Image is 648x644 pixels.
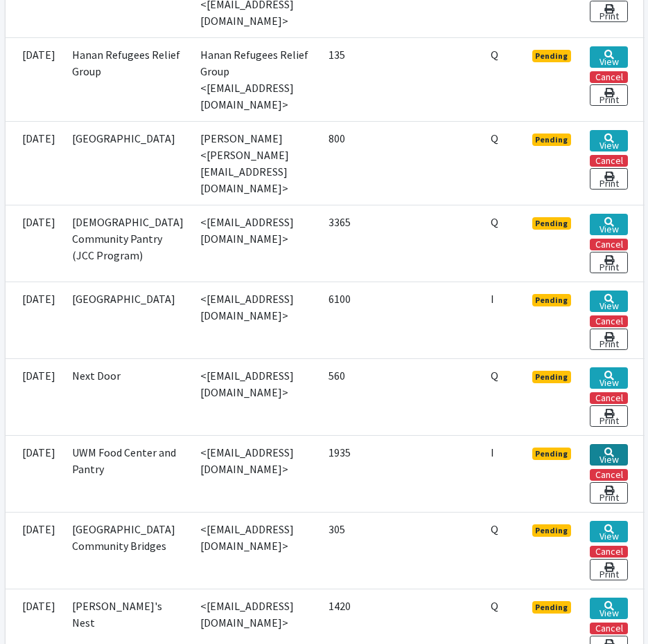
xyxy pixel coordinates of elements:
[590,329,628,350] a: Print
[6,512,64,589] td: [DATE]
[6,435,64,512] td: [DATE]
[532,601,572,614] span: Pending
[64,37,192,121] td: Hanan Refugees Relief Group
[6,37,64,121] td: [DATE]
[590,315,628,327] button: Cancel
[532,50,572,62] span: Pending
[590,598,628,619] a: View
[64,121,192,205] td: [GEOGRAPHIC_DATA]
[491,215,498,229] abbr: Quantity
[590,405,628,427] a: Print
[590,239,628,250] button: Cancel
[532,448,572,460] span: Pending
[590,130,628,151] a: View
[532,371,572,383] span: Pending
[320,282,383,358] td: 6100
[590,469,628,481] button: Cancel
[192,205,320,282] td: <[EMAIL_ADDRESS][DOMAIN_NAME]>
[6,282,64,358] td: [DATE]
[64,512,192,589] td: [GEOGRAPHIC_DATA] Community Bridges
[192,358,320,435] td: <[EMAIL_ADDRESS][DOMAIN_NAME]>
[192,121,320,205] td: [PERSON_NAME] <[PERSON_NAME][EMAIL_ADDRESS][DOMAIN_NAME]>
[192,435,320,512] td: <[EMAIL_ADDRESS][DOMAIN_NAME]>
[320,205,383,282] td: 3365
[192,37,320,121] td: Hanan Refugees Relief Group <[EMAIL_ADDRESS][DOMAIN_NAME]>
[590,444,628,466] a: View
[532,217,572,230] span: Pending
[590,84,628,106] a: Print
[491,599,498,613] abbr: Quantity
[532,524,572,537] span: Pending
[590,521,628,542] a: View
[64,282,192,358] td: [GEOGRAPHIC_DATA]
[491,445,494,459] abbr: Individual
[6,205,64,282] td: [DATE]
[590,168,628,190] a: Print
[532,294,572,306] span: Pending
[6,121,64,205] td: [DATE]
[320,121,383,205] td: 800
[590,46,628,68] a: View
[491,522,498,536] abbr: Quantity
[64,205,192,282] td: [DEMOGRAPHIC_DATA] Community Pantry (JCC Program)
[532,134,572,146] span: Pending
[590,155,628,167] button: Cancel
[320,435,383,512] td: 1935
[64,435,192,512] td: UWM Food Center and Pantry
[491,292,494,306] abbr: Individual
[491,131,498,145] abbr: Quantity
[192,512,320,589] td: <[EMAIL_ADDRESS][DOMAIN_NAME]>
[491,369,498,383] abbr: Quantity
[590,559,628,580] a: Print
[590,252,628,273] a: Print
[64,358,192,435] td: Next Door
[192,282,320,358] td: <[EMAIL_ADDRESS][DOMAIN_NAME]>
[590,367,628,389] a: View
[590,623,628,634] button: Cancel
[590,482,628,504] a: Print
[590,71,628,83] button: Cancel
[590,1,628,22] a: Print
[320,512,383,589] td: 305
[590,392,628,404] button: Cancel
[320,37,383,121] td: 135
[6,358,64,435] td: [DATE]
[320,358,383,435] td: 560
[590,546,628,558] button: Cancel
[590,291,628,312] a: View
[491,48,498,62] abbr: Quantity
[590,214,628,235] a: View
